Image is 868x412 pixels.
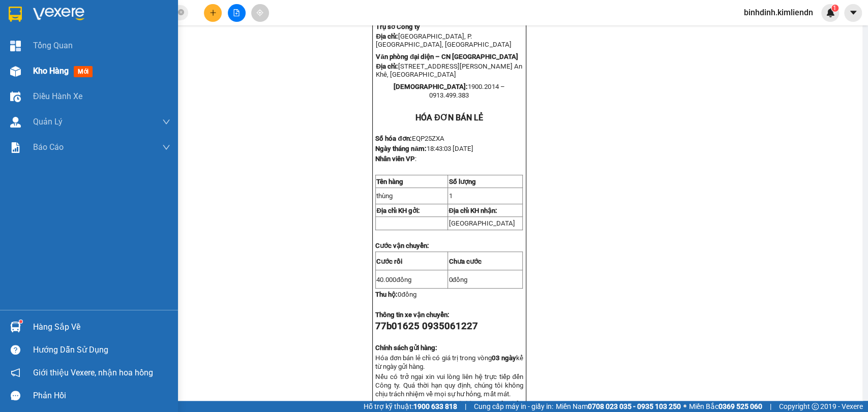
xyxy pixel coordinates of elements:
[11,391,20,400] span: message
[33,366,153,379] span: Giới thiệu Vexere, nhận hoa hồng
[683,404,686,408] span: ⚪️
[448,258,481,265] strong: Chưa cước
[376,23,420,30] strong: Trụ sở Công ty
[10,91,21,102] img: warehouse-icon
[375,291,398,298] strong: Thu hộ:
[448,207,497,214] strong: Địa chỉ KH nhận:
[33,388,170,403] div: Phản hồi
[427,145,473,152] span: 18:43:03 [DATE]
[375,311,450,319] strong: Thông tin xe vận chuyển:
[228,4,246,22] button: file-add
[413,402,457,410] strong: 1900 633 818
[376,207,420,214] strong: Địa chỉ KH gởi:
[162,118,170,126] span: down
[465,401,466,412] span: |
[376,276,396,283] span: 40.000
[4,39,26,47] strong: Địa chỉ:
[375,354,523,370] span: kể từ ngày gửi hàng.
[19,320,22,323] sup: 1
[474,401,553,412] span: Cung cấp máy in - giấy in:
[376,62,522,78] span: [STREET_ADDRESS][PERSON_NAME] An Khê, [GEOGRAPHIC_DATA]
[33,342,170,358] div: Hướng dẫn sử dụng
[375,155,415,163] strong: Nhân viên VP
[844,4,862,22] button: caret-down
[376,258,402,265] strong: Cước rồi
[10,41,21,51] img: dashboard-icon
[719,402,762,410] strong: 0369 525 060
[833,5,836,12] span: 1
[4,68,140,83] span: [STREET_ADDRESS][PERSON_NAME] An Khê, [GEOGRAPHIC_DATA]
[411,135,444,142] span: EQP25ZXA
[376,33,511,48] span: [GEOGRAPHIC_DATA], P. [GEOGRAPHIC_DATA], [GEOGRAPHIC_DATA]
[375,373,523,398] span: Nếu có trở ngại xin vui lòng liên hệ trực tiếp đến Công ty. Quá thời hạn quy định, chúng tôi khôn...
[831,5,839,12] sup: 1
[375,145,426,152] strong: Ngày tháng năm:
[429,83,504,99] span: 1900.2014 – 0913.499.383
[10,66,21,77] img: warehouse-icon
[375,344,437,352] strong: Chính sách gửi hàng:
[812,403,819,410] span: copyright
[204,4,222,22] button: plus
[448,192,452,200] span: 1
[10,322,21,332] img: warehouse-icon
[376,276,411,283] span: đồng
[448,276,452,283] span: 0
[4,58,146,66] strong: Văn phòng đại diện – CN [GEOGRAPHIC_DATA]
[376,192,393,200] span: thùng
[375,321,478,332] span: 77b01625 0935061227
[736,6,821,19] span: binhdinh.kimliendn
[415,155,416,163] span: :
[826,8,835,17] img: icon-new-feature
[33,66,69,76] span: Kho hàng
[74,66,93,77] span: mới
[33,320,170,335] div: Hàng sắp về
[375,354,491,362] span: Hóa đơn bán lẻ chỉ có giá trị trong vòng
[394,83,468,90] strong: [DEMOGRAPHIC_DATA]:
[33,141,64,153] span: Báo cáo
[47,5,105,15] strong: CÔNG TY TNHH
[4,39,139,54] span: [GEOGRAPHIC_DATA], P. [GEOGRAPHIC_DATA], [GEOGRAPHIC_DATA]
[33,90,82,103] span: Điều hành xe
[11,368,20,377] span: notification
[398,291,401,298] span: 0
[256,9,263,16] span: aim
[376,178,403,185] strong: Tên hàng
[364,401,457,412] span: Hỗ trợ kỹ thuật:
[33,39,73,52] span: Tổng Quan
[770,401,771,412] span: |
[178,8,184,18] span: close-circle
[491,354,516,362] strong: 03 ngày
[849,8,858,17] span: caret-down
[11,345,20,355] span: question-circle
[251,4,269,22] button: aim
[376,53,518,60] strong: Văn phòng đại diện – CN [GEOGRAPHIC_DATA]
[588,402,681,410] strong: 0708 023 035 - 0935 103 250
[376,33,398,40] strong: Địa chỉ:
[162,143,170,151] span: down
[178,9,184,15] span: close-circle
[448,276,467,283] span: đồng
[375,135,411,142] strong: Số hóa đơn:
[448,178,475,185] strong: Số lượng
[233,9,240,16] span: file-add
[209,9,217,16] span: plus
[10,117,21,128] img: warehouse-icon
[689,401,762,412] span: Miền Bắc
[9,7,22,22] img: logo-vxr
[415,113,483,122] strong: HÓA ĐƠN BÁN LẺ
[376,62,398,70] strong: Địa chỉ:
[4,68,26,75] strong: Địa chỉ:
[375,242,429,249] strong: Cước vận chuyển:
[33,16,120,26] strong: VẬN TẢI Ô TÔ KIM LIÊN
[556,401,681,412] span: Miền Nam
[10,142,21,153] img: solution-icon
[448,219,515,227] span: [GEOGRAPHIC_DATA]
[401,291,416,298] span: đồng
[4,30,48,38] strong: Trụ sở Công ty
[33,115,63,128] span: Quản Lý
